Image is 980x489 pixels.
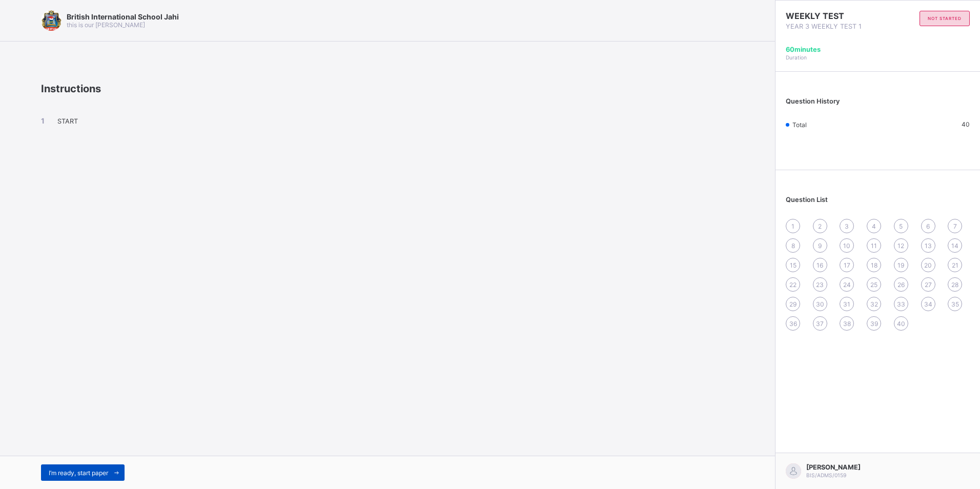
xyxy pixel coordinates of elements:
[57,117,78,125] span: START
[952,261,958,269] span: 21
[928,16,962,21] span: not started
[786,97,840,105] span: Question History
[845,222,849,230] span: 3
[818,222,822,230] span: 2
[924,261,932,269] span: 20
[791,222,794,230] span: 1
[816,320,824,328] span: 37
[843,300,850,308] span: 31
[897,320,905,328] span: 40
[870,300,878,308] span: 32
[925,242,932,250] span: 13
[792,121,807,129] span: Total
[806,472,846,478] span: BIS/ADMS/0159
[843,281,851,289] span: 24
[786,46,821,53] span: 60 minutes
[951,300,959,308] span: 35
[871,261,877,269] span: 18
[953,222,957,230] span: 7
[816,300,824,308] span: 30
[67,21,145,29] span: this is our [PERSON_NAME]
[67,12,179,21] span: British International School Jahi
[791,242,795,250] span: 8
[899,222,903,230] span: 5
[871,242,877,250] span: 11
[844,261,850,269] span: 17
[951,281,958,289] span: 28
[786,23,878,30] span: YEAR 3 WEEKLY TEST 1
[843,242,850,250] span: 10
[816,261,823,269] span: 16
[925,281,932,289] span: 27
[951,242,958,250] span: 14
[962,120,970,128] span: 40
[924,300,932,308] span: 34
[870,320,878,328] span: 39
[870,281,877,289] span: 25
[926,222,930,230] span: 6
[789,300,797,308] span: 29
[816,281,824,289] span: 23
[786,11,878,21] span: WEEKLY TEST
[790,261,797,269] span: 15
[49,469,108,477] span: I’m ready, start paper
[41,83,101,95] span: Instructions
[872,222,876,230] span: 4
[789,320,797,328] span: 36
[786,54,807,60] span: Duration
[786,196,828,203] span: Question List
[818,242,822,250] span: 9
[897,261,904,269] span: 19
[897,242,904,250] span: 12
[806,463,861,471] span: [PERSON_NAME]
[897,300,905,308] span: 33
[843,320,851,328] span: 38
[789,281,797,289] span: 22
[897,281,905,289] span: 26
